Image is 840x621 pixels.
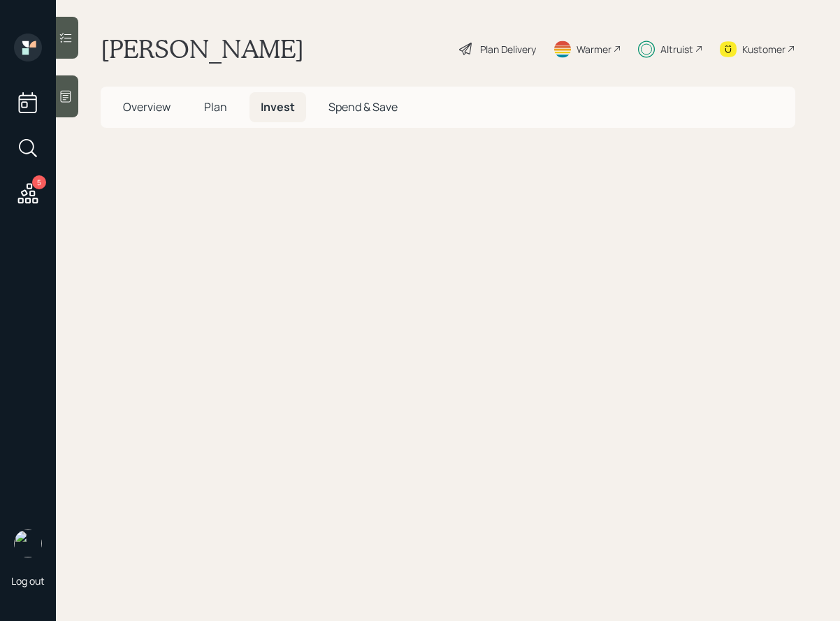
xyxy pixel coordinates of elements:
div: Altruist [660,42,693,57]
div: Warmer [577,42,611,57]
div: Log out [11,574,45,587]
span: Overview [123,99,171,115]
div: Plan Delivery [480,42,536,57]
div: 5 [32,175,46,189]
span: Invest [261,99,295,115]
span: Plan [204,99,227,115]
h1: [PERSON_NAME] [101,34,304,64]
img: sami-boghos-headshot.png [14,529,42,557]
div: Kustomer [742,42,785,57]
span: Spend & Save [328,99,398,115]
